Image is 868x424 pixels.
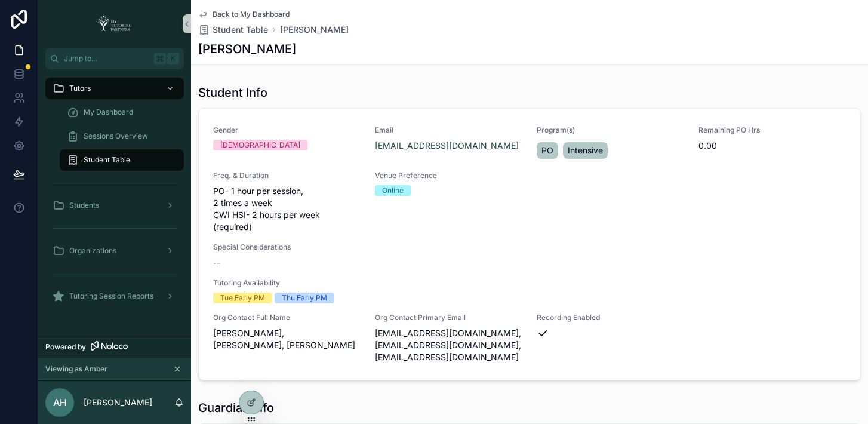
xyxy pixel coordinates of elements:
span: Org Contact Primary Email [375,313,522,322]
span: Email [375,125,522,135]
span: My Dashboard [84,107,133,117]
span: Freq. & Duration [213,171,361,180]
div: Online [382,185,404,196]
a: [EMAIL_ADDRESS][DOMAIN_NAME] [375,140,519,152]
h1: [PERSON_NAME] [198,41,296,57]
span: Venue Preference [375,171,522,180]
a: Tutoring Session Reports [45,285,184,307]
p: [PERSON_NAME] [84,397,152,408]
span: AH [53,395,67,410]
span: Student Table [213,24,268,36]
a: Organizations [45,240,184,262]
h1: Student Info [198,84,267,101]
span: 0.00 [698,140,846,152]
span: Gender [213,125,361,135]
img: App logo [94,14,136,33]
span: PO- 1 hour per session, 2 times a week CWI HSI- 2 hours per week (required) [213,185,361,233]
span: K [168,54,178,63]
span: Tutors [69,84,91,93]
a: Student Table [60,149,184,171]
span: Student Table [84,155,130,165]
span: Viewing as Amber [45,364,107,374]
a: Tutors [45,78,184,99]
span: -- [213,257,220,269]
span: Special Considerations [213,242,846,252]
a: [PERSON_NAME] [280,24,349,36]
div: scrollable content [38,69,191,322]
span: Students [69,201,99,210]
span: Org Contact Full Name [213,313,361,322]
div: Thu Early PM [282,293,327,303]
span: Jump to... [64,54,149,63]
span: Sessions Overview [84,131,148,141]
a: Students [45,195,184,216]
span: Recording Enabled [537,313,684,322]
a: Back to My Dashboard [198,10,290,19]
a: Student Table [198,24,268,36]
span: [EMAIL_ADDRESS][DOMAIN_NAME], [EMAIL_ADDRESS][DOMAIN_NAME], [EMAIL_ADDRESS][DOMAIN_NAME] [375,327,522,363]
span: Powered by [45,342,86,352]
div: Tue Early PM [220,293,265,303]
h1: Guardian Info [198,400,274,416]
span: Tutoring Session Reports [69,291,153,301]
span: Program(s) [537,125,684,135]
div: [DEMOGRAPHIC_DATA] [220,140,300,150]
span: Intensive [568,145,603,156]
button: Jump to...K [45,48,184,69]
span: Organizations [69,246,116,256]
span: Remaining PO Hrs [698,125,846,135]
span: Tutoring Availability [213,278,846,288]
span: [PERSON_NAME], [PERSON_NAME], [PERSON_NAME] [213,327,361,351]
a: My Dashboard [60,102,184,123]
a: Powered by [38,336,191,358]
span: Back to My Dashboard [213,10,290,19]
a: Sessions Overview [60,125,184,147]
span: PO [541,145,553,156]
